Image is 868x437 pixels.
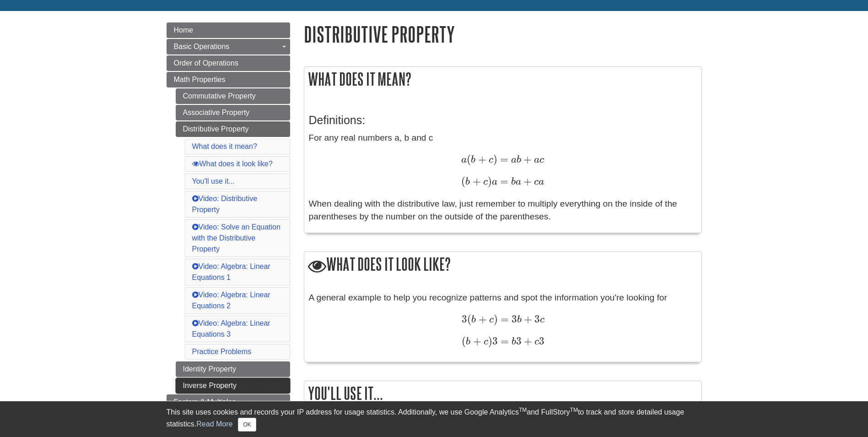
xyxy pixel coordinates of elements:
[176,121,290,137] a: Distributive Property
[509,313,517,325] span: 3
[532,313,540,325] span: 3
[462,335,466,347] span: (
[488,335,492,347] span: )
[521,153,532,165] span: +
[521,175,532,187] span: +
[486,155,493,165] span: c
[470,335,481,347] span: +
[176,105,290,120] a: Associative Property
[509,337,516,347] span: b
[475,153,486,165] span: +
[192,223,280,253] a: Video: Solve an Equation with the Distributive Property
[517,155,521,165] span: b
[461,175,465,187] span: (
[493,153,497,165] span: )
[497,153,508,165] span: =
[192,142,257,150] a: What does it mean?
[174,59,238,67] span: Order of Operations
[466,337,470,347] span: b
[174,26,194,34] span: Home
[532,337,539,347] span: c
[462,313,467,325] span: 3
[498,335,509,347] span: =
[174,398,236,406] span: Factors & Multiples
[167,22,290,38] a: Home
[487,315,494,325] span: c
[540,315,545,325] span: c
[304,381,701,405] h2: You'll use it...
[192,195,258,213] a: Video: Distributive Property
[498,313,509,325] span: =
[304,252,701,278] h2: What does it look like?
[508,177,516,187] span: b
[470,175,480,187] span: +
[465,177,470,187] span: b
[309,131,697,224] p: For any real numbers a, b and c When dealing with the distributive law, just remember to multiply...
[192,177,235,185] a: You'll use it...
[309,291,697,305] p: A general example to help you recognize patterns and spot the information you're looking for
[304,22,702,46] h1: Distributive Property
[304,67,701,91] h2: What does it mean?
[522,313,532,325] span: +
[471,315,476,325] span: b
[522,335,532,347] span: +
[192,160,273,168] a: What does it look like?
[167,39,290,55] a: Basic Operations
[174,43,230,50] span: Basic Operations
[494,313,498,325] span: )
[497,175,508,187] span: =
[539,177,544,187] span: a
[196,420,232,428] a: Read More
[467,313,471,325] span: (
[309,114,697,127] h3: Definitions:
[192,319,270,338] a: Video: Algebra: Linear Equations 3
[532,155,539,165] span: a
[238,418,256,432] button: Close
[492,335,498,347] span: 3
[167,407,702,432] div: This site uses cookies and records your IP address for usage statistics. Additionally, we use Goo...
[467,153,471,165] span: (
[176,378,290,393] a: Inverse Property
[539,335,545,347] span: 3
[481,177,488,187] span: c
[167,72,290,87] a: Math Properties
[176,88,290,104] a: Commutative Property
[481,337,488,347] span: c
[471,155,475,165] span: b
[167,394,290,410] a: Factors & Multiples
[570,407,578,413] sup: TM
[192,291,270,310] a: Video: Algebra: Linear Equations 2
[516,335,522,347] span: 3
[519,407,527,413] sup: TM
[492,177,497,187] span: a
[476,313,486,325] span: +
[176,361,290,377] a: Identity Property
[532,177,539,187] span: c
[516,177,521,187] span: a
[174,76,226,83] span: Math Properties
[539,155,544,165] span: c
[192,348,252,355] a: Practice Problems
[508,155,517,165] span: a
[167,55,290,71] a: Order of Operations
[488,175,492,187] span: )
[517,315,522,325] span: b
[461,155,467,165] span: a
[192,262,270,281] a: Video: Algebra: Linear Equations 1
